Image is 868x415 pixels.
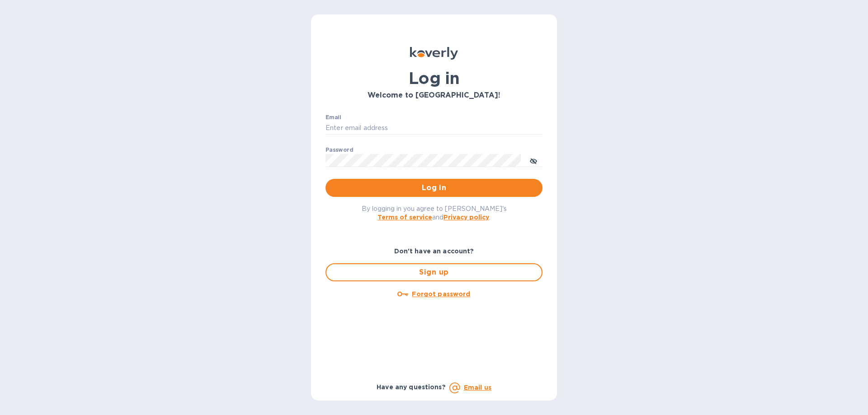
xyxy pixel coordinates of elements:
[362,205,507,221] span: By logging in you agree to [PERSON_NAME]'s and .
[325,121,542,135] input: Enter email address
[410,47,458,60] img: Koverly
[377,383,446,391] b: Have any questions?
[412,290,470,298] u: Forgot password
[333,182,535,193] span: Log in
[464,384,491,391] a: Email us
[325,179,542,197] button: Log in
[325,263,542,281] button: Sign up
[325,91,542,100] h3: Welcome to [GEOGRAPHIC_DATA]!
[325,69,542,88] h1: Log in
[394,247,474,255] b: Don't have an account?
[325,115,341,120] label: Email
[377,214,432,221] a: Terms of service
[334,267,534,278] span: Sign up
[325,147,353,153] label: Password
[443,214,489,221] a: Privacy policy
[524,151,542,169] button: toggle password visibility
